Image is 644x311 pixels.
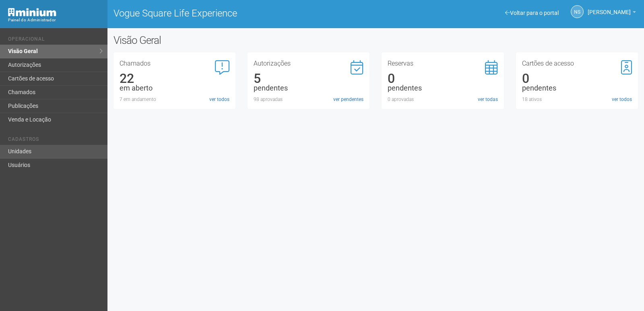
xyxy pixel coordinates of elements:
[114,8,370,19] h1: Vogue Square Life Experience
[8,36,101,45] li: Operacional
[254,84,363,92] div: pendentes
[522,75,632,82] div: 0
[120,75,229,82] div: 22
[388,75,497,82] div: 0
[522,96,632,103] div: 18 ativos
[8,8,56,16] img: Minium
[522,60,632,67] h3: Cartões de acesso
[8,16,101,24] div: Painel do Administrador
[388,96,497,103] div: 0 aprovadas
[333,96,363,103] a: ver pendentes
[588,10,636,16] a: [PERSON_NAME]
[254,96,363,103] div: 98 aprovadas
[120,60,229,67] h3: Chamados
[254,75,363,82] div: 5
[120,84,229,92] div: em aberto
[571,5,584,18] a: NS
[478,96,498,103] a: ver todas
[588,1,631,15] span: Nicolle Silva
[505,10,559,16] a: Voltar para o portal
[114,34,325,46] h2: Visão Geral
[120,96,229,103] div: 7 em andamento
[388,60,497,67] h3: Reservas
[522,84,632,92] div: pendentes
[209,96,229,103] a: ver todos
[612,96,632,103] a: ver todos
[388,84,497,92] div: pendentes
[254,60,363,67] h3: Autorizações
[8,136,101,145] li: Cadastros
